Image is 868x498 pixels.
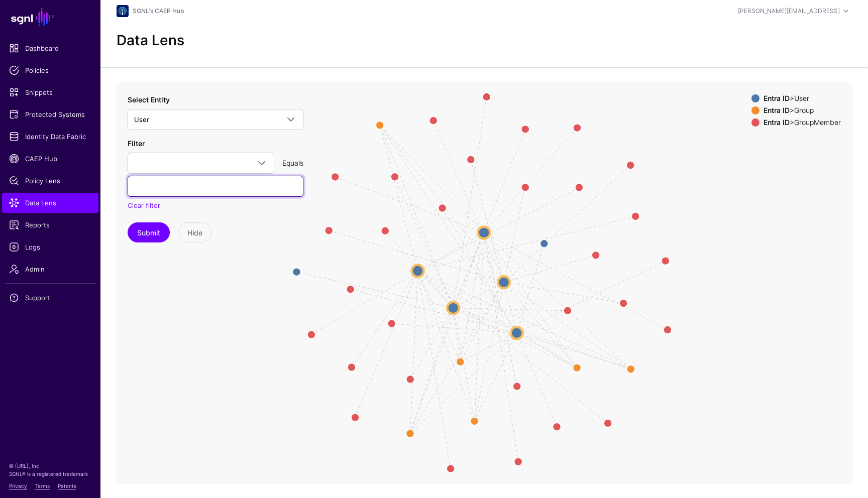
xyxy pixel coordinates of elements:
a: Terms [35,483,50,489]
span: CAEP Hub [9,154,91,164]
p: © [URL], Inc [9,462,91,470]
a: Snippets [2,82,98,102]
label: Filter [128,138,145,149]
img: svg+xml;base64,PHN2ZyB3aWR0aD0iNjQiIGhlaWdodD0iNjQiIHZpZXdCb3g9IjAgMCA2NCA2NCIgZmlsbD0ibm9uZSIgeG... [117,5,129,17]
strong: Entra ID [764,118,790,127]
a: Clear filter [128,201,160,209]
div: > Group [762,106,843,114]
strong: Entra ID [764,94,790,102]
span: Dashboard [9,43,91,53]
a: Policy Lens [2,171,98,191]
button: Submit [128,222,170,242]
span: Logs [9,242,91,252]
p: SGNL® is a registered trademark [9,470,91,478]
a: SGNL [6,6,94,28]
span: Reports [9,220,91,230]
span: User [134,115,149,123]
strong: Entra ID [764,106,790,114]
a: Data Lens [2,193,98,213]
span: Policy Lens [9,176,91,186]
span: Admin [9,264,91,274]
a: Policies [2,60,98,80]
a: Privacy [9,483,27,489]
a: Protected Systems [2,104,98,125]
a: Logs [2,237,98,257]
a: CAEP Hub [2,149,98,169]
a: Identity Data Fabric [2,127,98,147]
button: Hide [178,222,212,242]
span: Identity Data Fabric [9,132,91,142]
span: Snippets [9,87,91,97]
span: Protected Systems [9,109,91,119]
div: Equals [278,158,307,168]
span: Support [9,293,91,303]
div: > GroupMember [762,118,843,127]
a: Admin [2,259,98,279]
a: Patents [58,483,76,489]
div: [PERSON_NAME][EMAIL_ADDRESS] [738,7,840,16]
div: > User [762,94,843,102]
a: Reports [2,215,98,235]
span: Policies [9,65,91,75]
a: Dashboard [2,38,98,58]
h2: Data Lens [117,32,184,49]
a: SGNL's CAEP Hub [133,7,184,15]
label: Select Entity [128,94,170,105]
span: Data Lens [9,198,91,208]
